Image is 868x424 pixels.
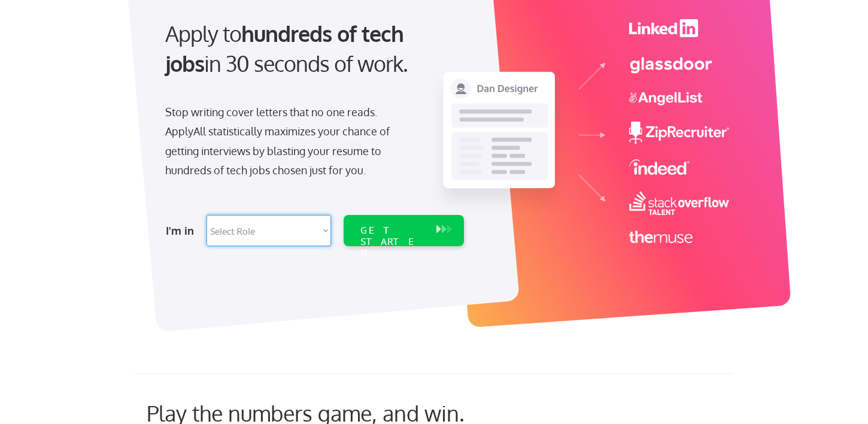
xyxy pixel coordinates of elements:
[165,19,459,79] div: Apply to in 30 seconds of work.
[360,225,424,259] div: GET STARTED
[165,102,411,180] div: Stop writing cover letters that no one reads. ApplyAll statistically maximizes your chance of get...
[166,221,199,240] div: I'm in
[165,20,409,77] strong: hundreds of tech jobs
